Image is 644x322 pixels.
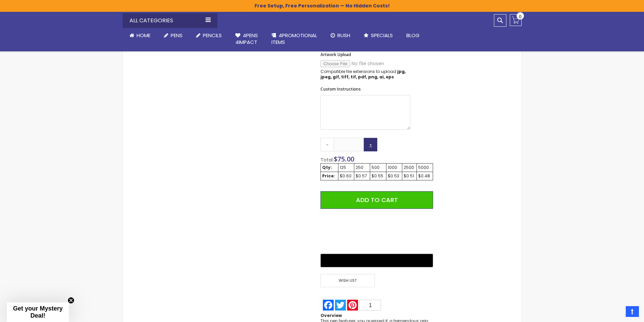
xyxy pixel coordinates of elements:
[7,302,69,322] div: Get your Mystery Deal!Close teaser
[320,52,351,57] span: Artwork Upload
[340,165,353,170] div: 125
[320,69,406,80] strong: jpg, jpeg, gif, tiff, tif, pdf, png, ai, eps
[388,165,401,170] div: 1000
[320,69,410,80] p: Compatible file extensions to upload:
[320,191,433,209] button: Add to Cart
[519,14,522,20] span: 0
[334,154,354,164] span: $
[320,254,433,267] button: Buy with GPay
[372,173,385,179] div: $0.55
[364,138,377,151] a: +
[123,28,157,43] a: Home
[320,313,342,318] strong: Overview
[229,28,265,50] a: 4Pens4impact
[400,28,426,43] a: Blog
[189,28,229,43] a: Pencils
[334,300,347,311] a: Twitter
[418,165,431,170] div: 5000
[356,165,368,170] div: 250
[588,304,644,322] iframe: Google Customer Reviews
[265,28,324,50] a: 4PROMOTIONALITEMS
[157,28,189,43] a: Pens
[322,300,334,311] a: Facebook
[404,173,415,179] div: $0.51
[324,28,357,43] a: Rush
[357,28,400,43] a: Specials
[337,32,350,39] span: Rush
[320,156,334,163] span: Total:
[406,32,420,39] span: Blog
[320,138,334,151] a: -
[271,32,317,46] span: 4PROMOTIONAL ITEMS
[337,154,354,164] span: 75.00
[388,173,401,179] div: $0.53
[356,173,368,179] div: $0.57
[340,173,353,179] div: $0.60
[322,173,335,179] strong: Price:
[404,165,415,170] div: 2500
[320,274,377,287] a: Wish List
[137,32,150,39] span: Home
[372,165,385,170] div: 500
[322,165,332,170] strong: Qty:
[235,32,258,46] span: 4Pens 4impact
[320,274,375,287] span: Wish List
[203,32,222,39] span: Pencils
[418,173,431,179] div: $0.48
[369,302,372,308] span: 1
[123,13,217,28] div: All Categories
[320,214,433,249] iframe: PayPal
[347,300,382,311] a: Pinterest1
[13,305,63,319] span: Get your Mystery Deal!
[171,32,183,39] span: Pens
[510,14,522,26] a: 0
[320,86,361,92] span: Custom Instructions
[68,297,74,304] button: Close teaser
[371,32,393,39] span: Specials
[356,196,398,204] span: Add to Cart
